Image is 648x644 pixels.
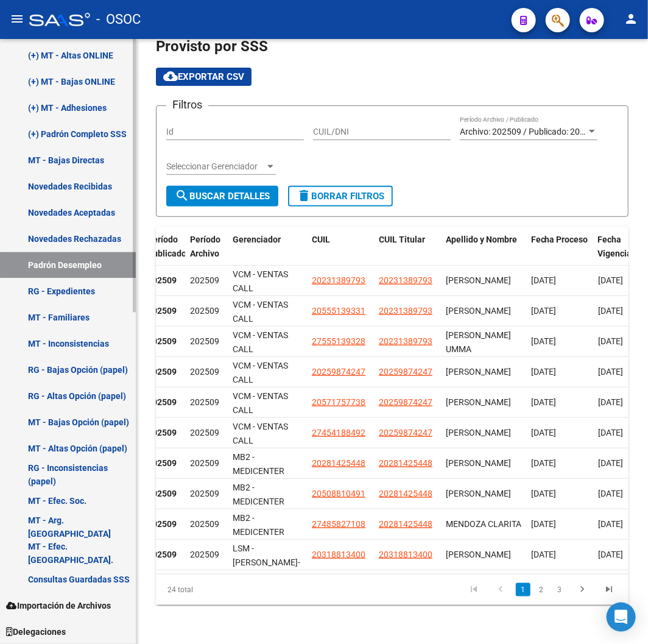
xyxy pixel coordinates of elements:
[312,458,365,468] span: 20281425448
[598,336,623,346] span: [DATE]
[531,550,556,559] span: [DATE]
[571,583,594,596] a: go to next page
[6,626,66,639] span: Delegaciones
[312,489,365,498] span: 20508810491
[175,191,270,202] span: Buscar Detalles
[441,227,526,267] datatable-header-cell: Apellido y Nombre
[379,550,432,559] span: 20318813400
[379,397,432,407] span: 20259874247
[446,458,511,468] span: MENDOZA GUSTAVO ADRIAN
[10,12,24,26] mat-icon: menu
[175,188,189,203] mat-icon: search
[446,275,511,285] span: CORVALAN CARLOS HORACIO
[312,275,365,285] span: 20231389793
[190,274,223,288] div: 202509
[446,428,511,437] span: STRAJILEVICH PRISCILLA MICAE
[233,483,284,520] span: MB2 - MEDICENTER BROKER 2
[233,391,288,429] span: VCM - VENTAS CALL MEDICENTER
[531,428,556,437] span: [DATE]
[551,579,569,600] li: page 3
[516,583,530,596] a: 1
[147,336,177,346] strong: 202509
[446,550,511,559] span: AYALA FEDERICO DAMIAN
[190,304,223,318] div: 202509
[379,336,432,346] span: 20231389793
[312,519,365,529] span: 27485827108
[190,334,223,349] div: 202509
[531,489,556,498] span: [DATE]
[156,68,252,86] button: Exportar CSV
[379,306,432,316] span: 20231389793
[460,127,599,136] span: Archivo: 202509 / Publicado: 202508
[288,186,393,207] button: Borrar Filtros
[446,489,511,498] span: MENDOZA BENJAMIN
[233,543,300,581] span: LSM - [PERSON_NAME]-MEDICENTER
[379,519,432,529] span: 20281425448
[147,275,177,285] strong: 202509
[147,519,177,529] strong: 202509
[233,235,281,244] span: Gerenciador
[312,367,365,377] span: 20259874247
[190,426,223,440] div: 202509
[190,395,223,409] div: 202509
[307,227,374,267] datatable-header-cell: CUIL
[166,161,265,172] span: Seleccionar Gerenciador
[233,452,284,490] span: MB2 - MEDICENTER BROKER 2
[96,6,141,33] span: - OSOC
[228,227,307,267] datatable-header-cell: Gerenciador
[379,489,432,498] span: 20281425448
[312,235,330,244] span: CUIL
[156,575,248,605] div: 24 total
[598,428,623,437] span: [DATE]
[446,367,511,377] span: STRAJILEVICH WALTER EZEQUIEL
[531,306,556,316] span: [DATE]
[147,428,177,437] strong: 202509
[233,361,288,398] span: VCM - VENTAS CALL MEDICENTER
[446,330,511,368] span: CORVALAN LEDESMA UMMA MAITE
[598,489,623,498] span: [DATE]
[163,71,244,82] span: Exportar CSV
[598,519,623,529] span: [DATE]
[462,583,485,596] a: go to first page
[312,306,365,316] span: 20555139331
[147,458,177,468] strong: 202509
[607,603,636,632] div: Open Intercom Messenger
[446,235,517,244] span: Apellido y Nombre
[233,269,288,307] span: VCM - VENTAS CALL MEDICENTER
[526,227,593,267] datatable-header-cell: Fecha Proceso
[379,235,425,244] span: CUIL Titular
[531,397,556,407] span: [DATE]
[598,397,623,407] span: [DATE]
[190,548,223,562] div: 202509
[297,188,311,203] mat-icon: delete
[598,458,623,468] span: [DATE]
[379,275,432,285] span: 20231389793
[531,519,556,529] span: [DATE]
[379,428,432,437] span: 20259874247
[312,428,365,437] span: 27454188492
[552,583,567,596] a: 3
[312,336,365,346] span: 27555139328
[190,487,223,501] div: 202509
[185,227,228,267] datatable-header-cell: Período Archivo
[598,235,632,258] span: Fecha Vigencia
[190,517,223,531] div: 202509
[147,367,177,377] strong: 202509
[534,583,549,596] a: 2
[233,300,288,338] span: VCM - VENTAS CALL MEDICENTER
[147,235,186,258] span: Período Publicado
[598,550,623,559] span: [DATE]
[446,519,521,529] span: MENDOZA CLARITA
[446,306,511,316] span: CORVALAN LEDESMA AGUSTIN MAT
[598,367,623,377] span: [DATE]
[147,397,177,407] strong: 202509
[233,513,284,551] span: MB2 - MEDICENTER BROKER 2
[597,583,621,596] a: go to last page
[163,69,178,83] mat-icon: cloud_download
[6,600,111,613] span: Importación de Archivos
[143,227,185,267] datatable-header-cell: Período Publicado
[147,306,177,316] strong: 202509
[233,422,288,459] span: VCM - VENTAS CALL MEDICENTER
[532,579,551,600] li: page 2
[166,186,278,207] button: Buscar Detalles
